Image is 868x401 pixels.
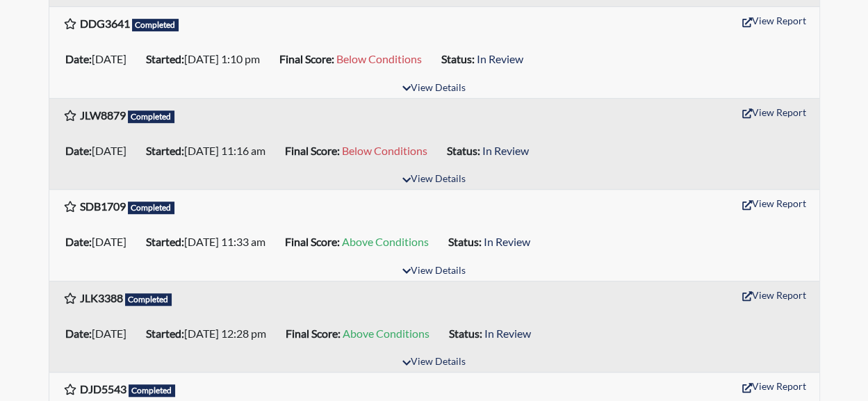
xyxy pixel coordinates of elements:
[396,262,472,281] button: View Details
[80,108,126,122] b: JLW8879
[140,140,279,162] li: [DATE] 11:16 am
[448,235,482,248] b: Status:
[132,19,179,31] span: Completed
[484,235,530,248] span: In Review
[736,375,812,397] button: View Report
[140,48,274,70] li: [DATE] 1:10 pm
[736,284,812,306] button: View Report
[146,235,184,248] b: Started:
[80,382,126,395] b: DJD5543
[343,327,429,340] span: Above Conditions
[128,202,175,214] span: Completed
[60,322,140,345] li: [DATE]
[65,327,92,340] b: Date:
[396,170,472,189] button: View Details
[60,140,140,162] li: [DATE]
[146,52,184,65] b: Started:
[129,384,176,397] span: Completed
[342,235,429,248] span: Above Conditions
[285,235,340,248] b: Final Score:
[477,52,523,65] span: In Review
[80,199,126,213] b: SDB1709
[60,48,140,70] li: [DATE]
[146,144,184,157] b: Started:
[736,101,812,123] button: View Report
[128,111,175,123] span: Completed
[736,193,812,214] button: View Report
[140,322,280,345] li: [DATE] 12:28 pm
[140,231,279,253] li: [DATE] 11:33 am
[484,327,531,340] span: In Review
[285,144,340,157] b: Final Score:
[447,144,480,157] b: Status:
[80,17,130,30] b: DDG3641
[342,144,427,157] span: Below Conditions
[286,327,341,340] b: Final Score:
[65,52,92,65] b: Date:
[396,353,472,372] button: View Details
[736,10,812,31] button: View Report
[449,327,482,340] b: Status:
[279,52,334,65] b: Final Score:
[125,293,172,306] span: Completed
[146,327,184,340] b: Started:
[441,52,475,65] b: Status:
[60,231,140,253] li: [DATE]
[65,235,92,248] b: Date:
[65,144,92,157] b: Date:
[482,144,529,157] span: In Review
[396,79,472,98] button: View Details
[336,52,422,65] span: Below Conditions
[80,291,123,304] b: JLK3388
